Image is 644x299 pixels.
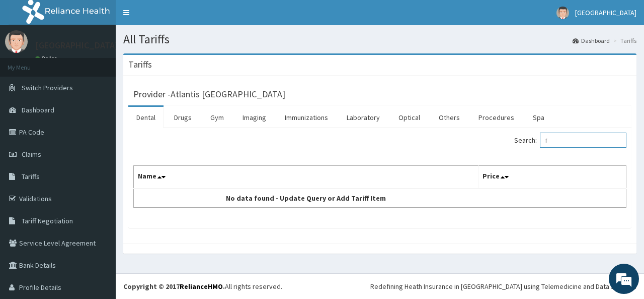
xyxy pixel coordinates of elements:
[134,189,478,208] td: No data found - Update Query or Add Tariff Item
[470,107,522,128] a: Procedures
[556,7,569,19] img: User Image
[525,107,552,128] a: Spa
[133,90,285,99] h3: Provider - Atlantis [GEOGRAPHIC_DATA]
[116,273,644,299] footer: All rights reserved.
[234,107,274,128] a: Imaging
[180,282,223,291] a: RelianceHMO
[431,107,468,128] a: Others
[22,83,73,92] span: Switch Providers
[5,30,28,53] img: User Image
[134,166,478,189] th: Name
[165,5,189,29] div: Minimize live chat window
[5,195,192,230] textarea: Type your message and hit 'Enter'
[166,107,200,128] a: Drugs
[339,107,388,128] a: Laboratory
[123,282,225,291] strong: Copyright © 2017 .
[35,55,59,62] a: Online
[22,150,41,159] span: Claims
[35,41,118,50] p: [GEOGRAPHIC_DATA]
[575,8,636,17] span: [GEOGRAPHIC_DATA]
[540,133,626,148] input: Search:
[58,87,139,189] span: We're online!
[573,36,610,45] a: Dashboard
[478,166,626,189] th: Price
[277,107,336,128] a: Immunizations
[611,36,636,45] li: Tariffs
[22,105,54,114] span: Dashboard
[128,107,164,128] a: Dental
[390,107,428,128] a: Optical
[22,216,73,225] span: Tariff Negotiation
[19,50,41,76] img: d_794563401_company_1708531726252_794563401
[22,172,40,181] span: Tariffs
[514,133,626,148] label: Search:
[52,56,169,70] div: Chat with us now
[202,107,232,128] a: Gym
[370,281,636,291] div: Redefining Heath Insurance in [GEOGRAPHIC_DATA] using Telemedicine and Data Science!
[128,60,152,69] h3: Tariffs
[123,33,636,46] h1: All Tariffs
